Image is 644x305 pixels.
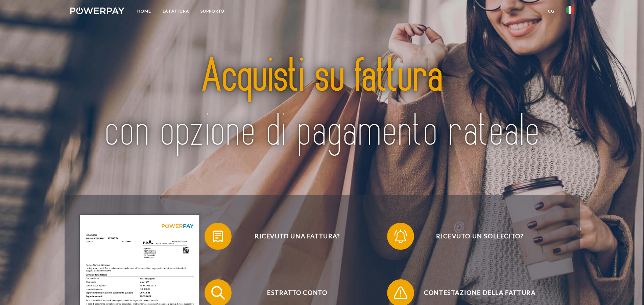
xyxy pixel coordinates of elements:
[397,223,563,250] span: Ricevuto un sollecito?
[195,5,230,17] a: Supporto
[392,284,409,301] img: qb_warning.svg
[566,6,574,14] img: it
[70,7,125,14] img: logo-powerpay-white.svg
[210,228,226,245] img: qb_bill.svg
[205,223,380,250] button: Ricevuto una fattura?
[132,5,157,17] a: Home
[214,223,380,250] span: Ricevuto una fattura?
[617,278,639,300] iframe: Pulsante per aprire la finestra di messaggistica
[210,284,226,301] img: qb_search.svg
[95,30,549,179] img: title-powerpay_it.svg
[542,5,560,17] a: CG
[392,228,409,245] img: qb_bell.svg
[387,223,563,250] button: Ricevuto un sollecito?
[157,5,195,17] a: LA FATTURA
